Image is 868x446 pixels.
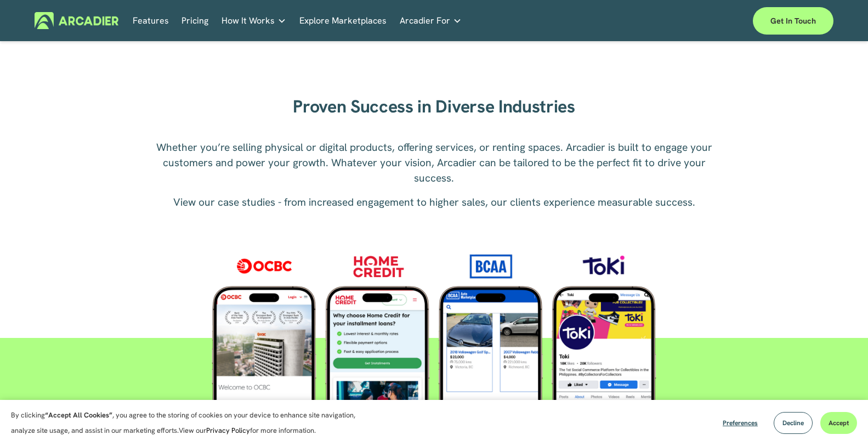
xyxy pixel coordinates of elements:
a: Pricing [181,12,208,29]
button: Decline [774,412,813,434]
span: Arcadier For [400,13,450,29]
a: Features [133,12,169,29]
a: Get in touch [753,7,833,35]
p: View our case studies - from increased engagement to higher sales, our clients experience measura... [149,195,719,210]
a: folder dropdown [400,12,462,29]
button: Preferences [714,412,766,434]
iframe: Chat Widget [813,393,868,446]
img: Arcadier [35,12,118,29]
a: folder dropdown [222,12,286,29]
span: How It Works [222,13,275,29]
strong: Proven Success in Diverse Industries [293,95,575,118]
span: Decline [782,419,804,427]
p: Whether you’re selling physical or digital products, offering services, or renting spaces. Arcadi... [149,140,719,186]
a: Explore Marketplaces [299,12,387,29]
div: Sohbet Aracı [813,393,868,446]
p: By clicking , you agree to the storing of cookies on your device to enhance site navigation, anal... [11,408,367,438]
span: Preferences [723,419,758,427]
strong: “Accept All Cookies” [45,410,112,420]
a: Privacy Policy [206,426,250,435]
